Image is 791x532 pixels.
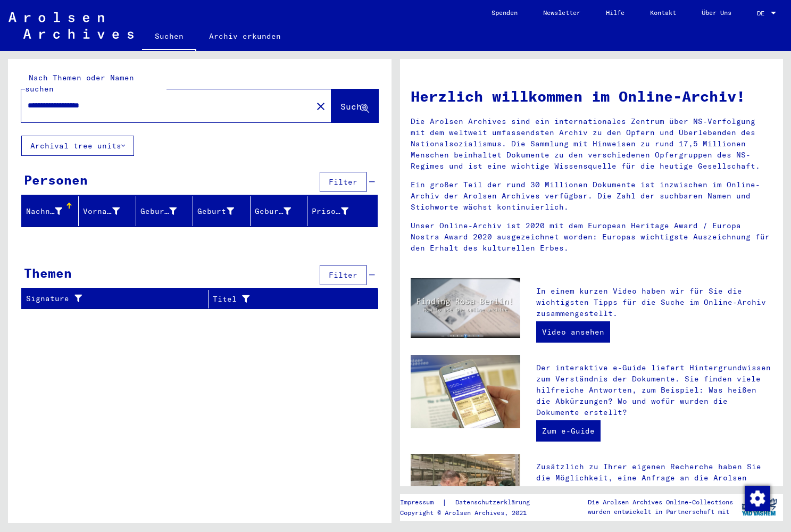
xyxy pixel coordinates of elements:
[536,362,772,418] p: Der interaktive e-Guide liefert Hintergrundwissen zum Verständnis der Dokumente. Sie finden viele...
[251,196,307,226] mat-header-cell: Geburtsdatum
[588,497,733,507] p: Die Arolsen Archives Online-Collections
[307,196,377,226] mat-header-cell: Prisoner #
[197,203,249,220] div: Geburt‏
[314,100,327,113] mat-icon: close
[9,12,134,39] img: Arolsen_neg.svg
[411,278,521,338] img: video.jpg
[447,497,543,508] a: Datenschutzerklärung
[400,497,543,508] div: |
[411,454,521,527] img: inquiries.jpg
[24,170,88,189] div: Personen
[140,203,193,220] div: Geburtsname
[312,203,364,220] div: Prisoner #
[26,290,208,307] div: Signature
[329,177,357,187] span: Filter
[312,206,348,217] div: Prisoner #
[536,321,610,343] a: Video ansehen
[340,101,367,112] span: Suche
[400,508,543,518] p: Copyright © Arolsen Archives, 2021
[79,196,136,226] mat-header-cell: Vorname
[411,179,773,213] p: Ein großer Teil der rund 30 Millionen Dokumente ist inzwischen im Online-Archiv der Arolsen Archi...
[536,461,772,528] p: Zusätzlich zu Ihrer eigenen Recherche haben Sie die Möglichkeit, eine Anfrage an die Arolsen Arch...
[213,294,352,305] div: Titel
[411,355,521,428] img: eguide.jpg
[331,89,378,122] button: Suche
[536,286,772,319] p: In einem kurzen Video haben wir für Sie die wichtigsten Tipps für die Suche im Online-Archiv zusa...
[745,486,770,511] img: Zustimmung ändern
[739,494,779,520] img: yv_logo.png
[329,270,357,280] span: Filter
[142,23,196,51] a: Suchen
[136,196,193,226] mat-header-cell: Geburtsname
[83,203,135,220] div: Vorname
[25,73,134,94] mat-label: Nach Themen oder Namen suchen
[255,203,307,220] div: Geburtsdatum
[588,507,733,517] p: wurden entwickelt in Partnerschaft mit
[21,136,134,156] button: Archival tree units
[26,293,195,304] div: Signature
[255,206,291,217] div: Geburtsdatum
[197,206,234,217] div: Geburt‏
[411,220,773,254] p: Unser Online-Archiv ist 2020 mit dem European Heritage Award / Europa Nostra Award 2020 ausgezeic...
[140,206,177,217] div: Geburtsname
[310,95,331,117] button: Clear
[744,485,770,511] div: Zustimmung ändern
[213,290,365,307] div: Titel
[22,196,79,226] mat-header-cell: Nachname
[24,263,72,282] div: Themen
[26,203,78,220] div: Nachname
[411,85,773,107] h1: Herzlich willkommen im Online-Archiv!
[400,497,442,508] a: Impressum
[757,10,769,17] span: DE
[193,196,250,226] mat-header-cell: Geburt‏
[536,420,601,442] a: Zum e-Guide
[196,23,294,49] a: Archiv erkunden
[83,206,119,217] div: Vorname
[411,116,773,172] p: Die Arolsen Archives sind ein internationales Zentrum über NS-Verfolgung mit dem weltweit umfasse...
[26,206,62,217] div: Nachname
[320,265,367,285] button: Filter
[320,172,367,192] button: Filter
